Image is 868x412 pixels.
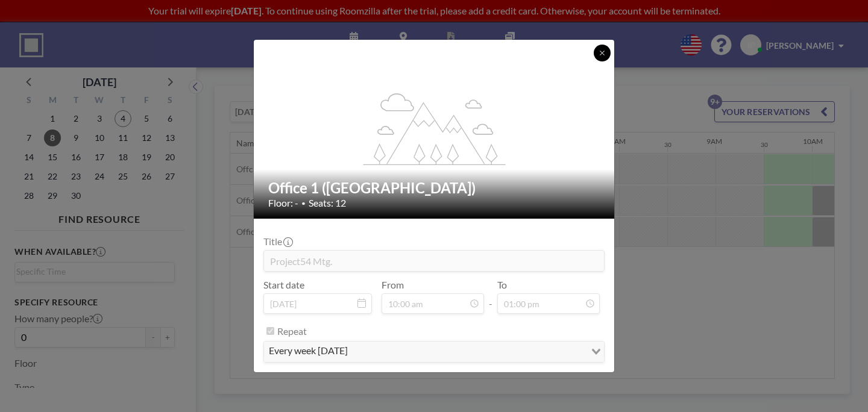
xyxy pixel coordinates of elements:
span: - [489,283,492,310]
span: • [301,199,306,208]
span: Seats: 12 [309,197,346,209]
input: (No title) [264,251,604,271]
div: Search for option [264,342,604,362]
g: flex-grow: 1.2; [363,92,506,164]
span: every week [DATE] [266,344,350,360]
label: To [497,279,507,291]
label: Repeat [277,325,307,337]
label: Start date [263,279,304,291]
label: Title [263,236,292,248]
h2: Office 1 ([GEOGRAPHIC_DATA]) [268,179,601,197]
span: Floor: - [268,197,298,209]
input: Search for option [351,344,584,360]
label: From [382,279,404,291]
